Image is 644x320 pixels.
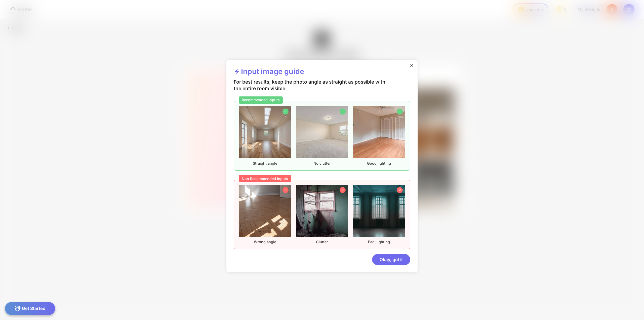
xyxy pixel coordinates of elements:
img: nonrecommendedImageEmpty3.jpg [353,185,405,237]
div: Straight angle [239,106,291,165]
div: Wrong angle [239,185,291,244]
div: Non Recommended Inputs [239,175,291,182]
div: Okay, got it [372,254,410,265]
img: emptyLivingRoomImage1.jpg [239,106,291,158]
img: emptyBedroomImage7.jpg [296,106,348,158]
div: Recommended Inputs [239,96,283,104]
div: Good lighting [353,106,405,165]
div: No clutter [296,106,348,165]
div: Bad Lighting [353,185,405,244]
div: Get Started [5,302,55,315]
img: nonrecommendedImageEmpty2.png [296,185,348,237]
img: emptyBedroomImage4.jpg [353,106,405,158]
div: For best results, keep the photo angle as straight as possible with the entire room visible. [234,79,391,101]
img: nonrecommendedImageEmpty1.png [239,185,291,237]
div: Input image guide [234,67,304,79]
div: Clutter [296,185,348,244]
